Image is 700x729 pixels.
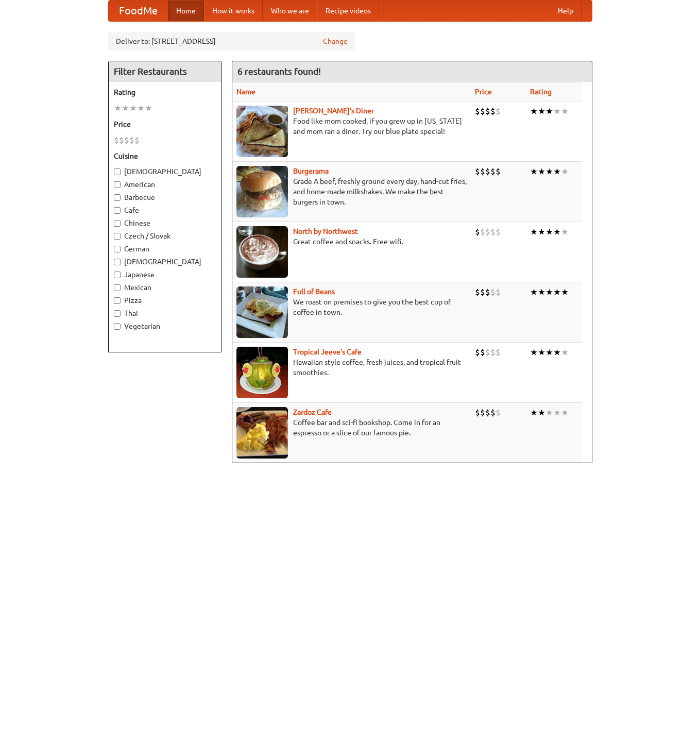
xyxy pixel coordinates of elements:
[490,347,496,358] li: $
[485,166,490,177] li: $
[236,417,467,438] p: Coffee bar and sci-fi bookshop. Come in for an espresso or a slice of our famous pie.
[114,284,121,291] input: Mexican
[538,106,545,117] li: ★
[475,88,492,96] a: Price
[496,286,501,298] li: $
[236,226,288,278] img: north.jpg
[114,310,121,317] input: Thai
[530,106,538,117] li: ★
[114,207,121,214] input: Cafe
[496,407,501,418] li: $
[485,226,490,238] li: $
[114,257,216,267] label: [DEMOGRAPHIC_DATA]
[122,103,129,114] li: ★
[108,32,355,50] div: Deliver to: [STREET_ADDRESS]
[293,107,374,115] a: [PERSON_NAME]'s Diner
[114,269,216,280] label: Japanese
[114,205,216,215] label: Cafe
[114,321,216,331] label: Vegetarian
[530,286,538,298] li: ★
[538,347,545,358] li: ★
[545,226,553,238] li: ★
[475,347,480,358] li: $
[145,103,152,114] li: ★
[480,407,485,418] li: $
[236,357,467,378] p: Hawaiian style coffee, fresh juices, and tropical fruit smoothies.
[475,226,480,238] li: $
[114,103,122,114] li: ★
[496,106,501,117] li: $
[236,347,288,398] img: jeeves.jpg
[293,287,335,296] a: Full of Beans
[553,106,561,117] li: ★
[545,286,553,298] li: ★
[545,407,553,418] li: ★
[204,1,263,21] a: How it works
[490,407,496,418] li: $
[475,166,480,177] li: $
[114,297,121,304] input: Pizza
[553,166,561,177] li: ★
[114,119,216,129] h5: Price
[480,347,485,358] li: $
[114,151,216,161] h5: Cuisine
[561,106,569,117] li: ★
[236,166,288,217] img: burgerama.jpg
[530,407,538,418] li: ★
[114,323,121,330] input: Vegetarian
[263,1,317,21] a: Who we are
[114,231,216,241] label: Czech / Slovak
[168,1,204,21] a: Home
[237,66,321,76] ng-pluralize: 6 restaurants found!
[323,36,348,46] a: Change
[109,61,221,82] h4: Filter Restaurants
[114,295,216,306] label: Pizza
[561,286,569,298] li: ★
[538,407,545,418] li: ★
[561,226,569,238] li: ★
[293,348,362,356] a: Tropical Jeeve's Cafe
[236,116,467,137] p: Food like mom cooked, if you grew up in [US_STATE] and mom ran a diner. Try our blue plate special!
[236,286,288,338] img: beans.jpg
[114,220,121,227] input: Chinese
[545,166,553,177] li: ★
[114,181,121,188] input: American
[485,106,490,117] li: $
[236,236,467,247] p: Great coffee and snacks. Free wifi.
[490,106,496,117] li: $
[545,347,553,358] li: ★
[114,233,121,240] input: Czech / Slovak
[236,106,288,157] img: sallys.jpg
[496,226,501,238] li: $
[530,88,552,96] a: Rating
[485,286,490,298] li: $
[293,408,332,416] a: Zardoz Cafe
[490,226,496,238] li: $
[561,407,569,418] li: ★
[293,227,358,235] a: North by Northwest
[553,347,561,358] li: ★
[293,167,329,175] b: Burgerama
[530,226,538,238] li: ★
[480,166,485,177] li: $
[553,407,561,418] li: ★
[545,106,553,117] li: ★
[496,347,501,358] li: $
[114,134,119,146] li: $
[530,347,538,358] li: ★
[538,166,545,177] li: ★
[114,218,216,228] label: Chinese
[475,286,480,298] li: $
[553,286,561,298] li: ★
[561,166,569,177] li: ★
[129,134,134,146] li: $
[480,226,485,238] li: $
[119,134,124,146] li: $
[485,347,490,358] li: $
[236,407,288,459] img: zardoz.jpg
[114,244,216,254] label: German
